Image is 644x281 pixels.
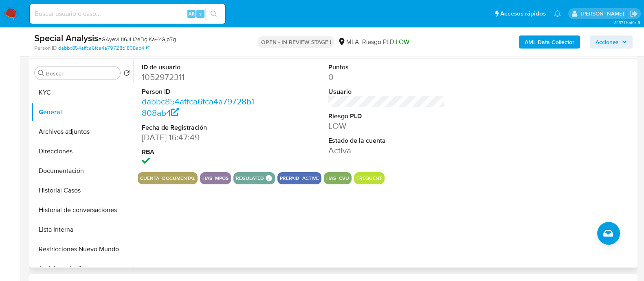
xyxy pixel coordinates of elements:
span: Riesgo PLD: [362,38,409,46]
b: AML Data Collector [525,35,574,49]
dd: 0 [328,71,445,83]
dd: [DATE] 16:47:49 [142,132,258,143]
dd: 1052972311 [142,71,258,83]
button: search-icon [205,8,222,20]
button: Historial Casos [31,181,133,200]
button: Lista Interna [31,220,133,239]
button: has_mpos [202,177,229,180]
button: Restricciones Nuevo Mundo [31,239,133,259]
button: Archivos adjuntos [31,122,133,142]
button: General [31,102,133,122]
dd: LOW [328,120,445,132]
button: KYC [31,83,133,102]
span: Accesos rápidos [500,9,546,18]
button: cuenta_documental [140,177,195,180]
span: Alt [188,10,195,18]
button: Direcciones [31,142,133,161]
span: Acciones [596,35,619,49]
button: Anticipos de dinero [31,259,133,279]
a: dabbc854affca6fca4a79728b1808ab4 [58,44,149,52]
dt: RBA [142,148,258,157]
button: Acciones [590,35,633,49]
button: AML Data Collector [519,35,580,49]
button: Volver al orden por defecto [123,70,130,79]
dd: Activa [328,145,445,156]
dt: ID de usuario [142,63,258,72]
div: MLA [338,38,358,46]
b: Person ID [34,44,57,52]
dt: Estado de la cuenta [328,136,445,145]
button: prepaid_active [280,177,319,180]
span: # GAyevH16JH2eBgIKa4YGjp7g [98,35,176,43]
a: Notificaciones [554,10,561,17]
input: Buscar usuario o caso... [30,9,225,19]
p: milagros.cisterna@mercadolibre.com [580,10,626,18]
input: Buscar [46,70,117,77]
dt: Usuario [328,87,445,96]
b: Special Analysis [34,31,98,44]
button: Buscar [38,70,44,76]
a: Salir [629,9,638,18]
dt: Riesgo PLD [328,112,445,121]
p: OPEN - IN REVIEW STAGE I [257,36,334,48]
button: regulated [236,177,264,180]
a: dabbc854affca6fca4a79728b1808ab4 [142,95,254,119]
dt: Puntos [328,63,445,72]
button: frequent [356,177,382,180]
button: has_cvu [326,177,349,180]
dt: Fecha de Registración [142,123,258,132]
span: s [199,10,202,18]
span: LOW [396,37,409,46]
button: Historial de conversaciones [31,200,133,220]
span: 3.157.1-hotfix-5 [614,19,640,26]
dt: Person ID [142,87,258,96]
button: Documentación [31,161,133,181]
